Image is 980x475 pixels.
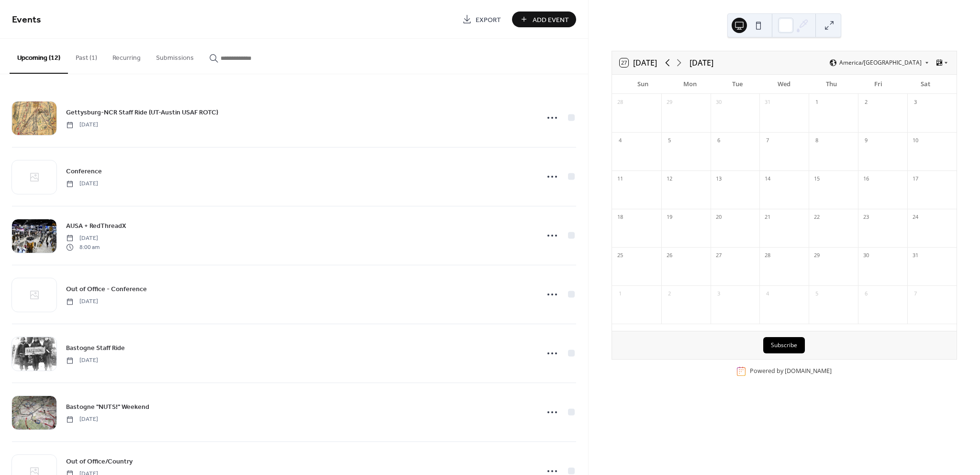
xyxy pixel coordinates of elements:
[66,342,125,353] a: Bastogne Staff Ride
[812,250,822,261] div: 29
[762,250,773,261] div: 28
[812,212,822,223] div: 22
[66,297,98,306] span: [DATE]
[762,174,773,184] div: 14
[66,457,133,467] span: Out of Office/Country
[761,75,808,94] div: Wed
[66,284,147,294] span: Out of Office - Conference
[66,221,126,231] span: AUSA + RedThreadX
[664,289,675,299] div: 2
[713,212,724,223] div: 20
[812,136,822,146] div: 8
[616,56,660,69] button: 27[DATE]
[620,75,667,94] div: Sun
[762,212,773,223] div: 21
[66,167,102,177] span: Conference
[66,415,98,424] span: [DATE]
[68,39,105,73] button: Past (1)
[66,108,218,118] span: Gettysburg-NCR Staff Ride (UT-Austin USAF ROTC)
[910,174,921,184] div: 17
[66,180,98,188] span: [DATE]
[664,250,675,261] div: 26
[861,212,871,223] div: 23
[66,121,98,129] span: [DATE]
[910,250,921,261] div: 31
[615,289,625,299] div: 1
[476,15,501,25] span: Export
[713,97,724,108] div: 30
[615,97,625,108] div: 28
[148,39,201,73] button: Submissions
[690,57,713,68] div: [DATE]
[855,75,902,94] div: Fri
[66,343,125,353] span: Bastogne Staff Ride
[762,97,773,108] div: 31
[861,250,871,261] div: 30
[910,212,921,223] div: 24
[66,166,102,177] a: Conference
[902,75,949,94] div: Sat
[455,11,508,27] a: Export
[66,107,218,118] a: Gettysburg-NCR Staff Ride (UT-Austin USAF ROTC)
[861,97,871,108] div: 2
[808,75,855,94] div: Thu
[910,97,921,108] div: 3
[664,212,675,223] div: 19
[66,356,98,365] span: [DATE]
[664,174,675,184] div: 12
[615,212,625,223] div: 18
[12,11,41,29] span: Events
[66,401,149,412] a: Bastogne "NUTS!" Weekend
[910,289,921,299] div: 7
[812,174,822,184] div: 15
[105,39,148,73] button: Recurring
[66,456,133,467] a: Out of Office/Country
[66,234,100,243] span: [DATE]
[664,97,675,108] div: 29
[713,289,724,299] div: 3
[910,136,921,146] div: 10
[762,289,773,299] div: 4
[667,75,713,94] div: Mon
[713,75,760,94] div: Tue
[861,174,871,184] div: 16
[713,174,724,184] div: 13
[713,250,724,261] div: 27
[10,39,68,74] button: Upcoming (12)
[861,289,871,299] div: 6
[615,136,625,146] div: 4
[750,367,832,375] div: Powered by
[512,11,576,27] button: Add Event
[861,136,871,146] div: 9
[713,136,724,146] div: 6
[664,136,675,146] div: 5
[615,250,625,261] div: 25
[763,337,805,353] button: Subscribe
[66,402,149,412] span: Bastogne "NUTS!" Weekend
[839,60,922,66] span: America/[GEOGRAPHIC_DATA]
[762,136,773,146] div: 7
[66,243,100,251] span: 8:00 am
[812,289,822,299] div: 5
[615,174,625,184] div: 11
[785,367,832,375] a: [DOMAIN_NAME]
[533,15,569,25] span: Add Event
[66,220,126,231] a: AUSA + RedThreadX
[812,97,822,108] div: 1
[66,283,147,294] a: Out of Office - Conference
